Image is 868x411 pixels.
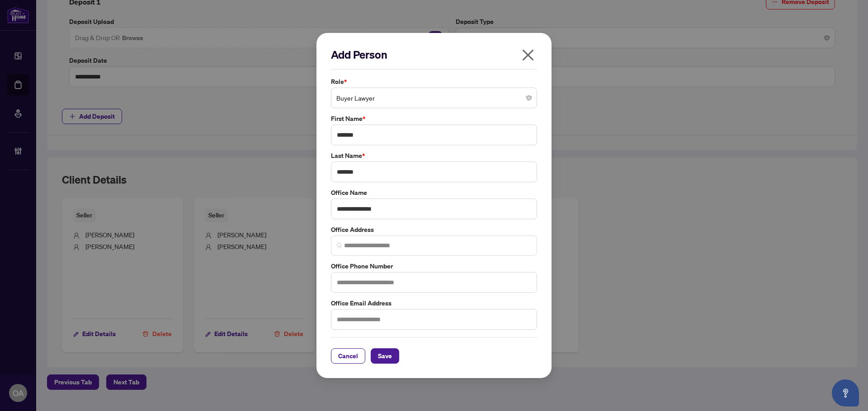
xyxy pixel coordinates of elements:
button: Open asap [832,379,859,406]
span: close [521,48,535,62]
span: Buyer Lawyer [336,89,532,106]
button: Save [371,348,399,364]
img: search_icon [337,243,342,248]
label: Office Email Address [331,298,537,308]
label: Office Address [331,225,537,235]
label: Role [331,77,537,87]
span: Cancel [338,349,358,363]
button: Cancel [331,348,365,364]
label: First Name [331,114,537,124]
label: Office Name [331,188,537,198]
span: close-circle [526,95,532,101]
span: Save [378,349,392,363]
label: Last Name [331,151,537,161]
label: Office Phone Number [331,261,537,271]
h2: Add Person [331,47,537,62]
